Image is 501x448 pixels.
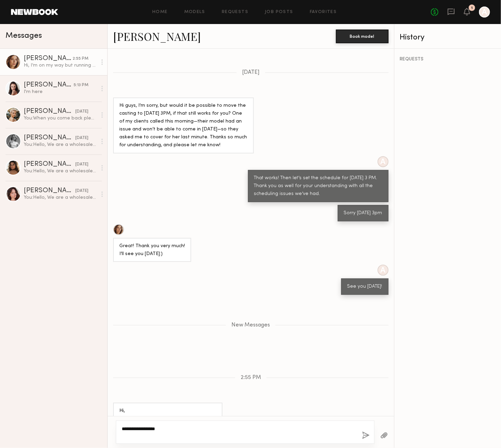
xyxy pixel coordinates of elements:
[24,89,97,95] div: I'm here
[479,7,490,18] a: A
[24,187,75,194] div: [PERSON_NAME]
[336,33,389,39] a: Book model
[184,10,205,14] a: Models
[75,188,88,194] div: [DATE]
[254,174,382,198] div: That works! Then let’s set the schedule for [DATE] 3 PM. Thank you as well for your understanding...
[119,102,248,149] div: Hi guys, I’m sorry, but would it be possible to move the casting to [DATE] 3PM, if that still wor...
[400,57,496,62] div: REQUESTS
[119,242,185,258] div: Great! Thank you very much! I’ll see you [DATE]:)
[75,135,88,141] div: [DATE]
[24,55,73,62] div: [PERSON_NAME]
[73,56,88,62] div: 2:55 PM
[241,375,261,381] span: 2:55 PM
[231,322,270,328] span: New Messages
[471,6,473,10] div: 1
[75,161,88,168] div: [DATE]
[347,283,382,291] div: See you [DATE]!
[24,135,75,141] div: [PERSON_NAME]
[265,10,293,14] a: Job Posts
[24,82,74,89] div: [PERSON_NAME]
[242,70,260,76] span: [DATE]
[119,407,216,431] div: Hi, I’m on my way but running 10 minutes late So sorry
[24,161,75,168] div: [PERSON_NAME]
[24,115,97,122] div: You: When you come back please send us a message to us after that let's make a schedule for casti...
[222,10,248,14] a: Requests
[310,10,337,14] a: Favorites
[336,30,389,43] button: Book model
[24,141,97,148] div: You: Hello, We are a wholesale company that designs and sells women’s apparel. We are currently l...
[74,82,88,89] div: 5:13 PM
[400,34,496,42] div: History
[24,62,97,69] div: Hi, I’m on my way but running 10 minutes late So sorry
[113,29,201,44] a: [PERSON_NAME]
[152,10,168,14] a: Home
[24,168,97,174] div: You: Hello, We are a wholesale company that designs and sells women’s apparel. We are currently l...
[6,32,42,40] span: Messages
[344,209,382,217] div: Sorry [DATE] 3pm
[75,108,88,115] div: [DATE]
[24,194,97,201] div: You: Hello, We are a wholesale company that designs and sells women’s apparel. We are currently l...
[24,108,75,115] div: [PERSON_NAME]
